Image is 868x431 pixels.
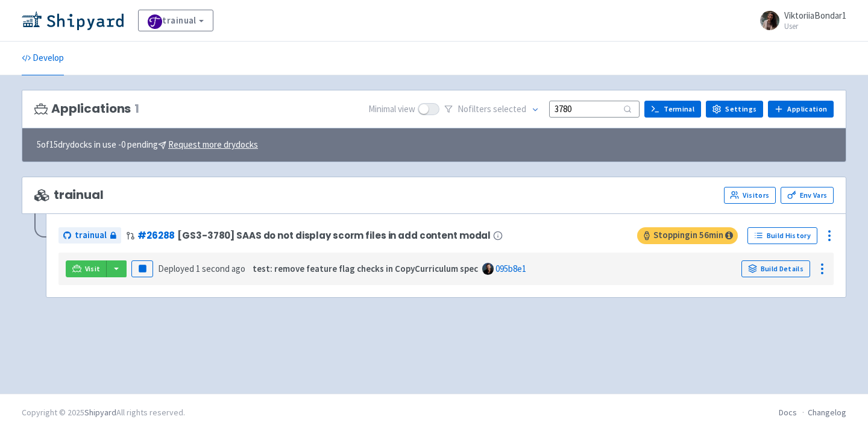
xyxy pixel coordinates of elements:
[724,187,776,204] a: Visitors
[66,260,107,277] a: Visit
[637,227,738,244] span: Stopping in 56 min
[137,229,175,242] a: #26288
[34,188,104,202] span: trainual
[84,407,116,418] a: Shipyard
[706,101,763,118] a: Settings
[22,42,64,75] a: Develop
[253,263,478,274] strong: test: remove feature flag checks in CopyCurriculum spec
[808,407,846,418] a: Changelog
[177,230,491,241] span: [GS3-3780] SAAS do not display scorm files in add content modal
[58,227,121,244] a: trainual
[741,260,810,277] a: Build Details
[75,228,107,242] span: trainual
[22,406,185,419] div: Copyright © 2025 All rights reserved.
[781,187,834,204] a: Env Vars
[158,263,245,274] span: Deployed
[753,11,846,30] a: ViktoriiaBondar1 User
[784,10,846,21] span: ViktoriiaBondar1
[368,102,415,116] span: Minimal view
[131,260,153,277] button: Pause
[747,227,817,244] a: Build History
[138,10,213,31] a: trainual
[37,138,258,152] span: 5 of 15 drydocks in use - 0 pending
[493,103,526,115] span: selected
[495,263,526,274] a: 095b8e1
[768,101,834,118] a: Application
[85,264,101,274] span: Visit
[34,102,139,116] h3: Applications
[168,139,258,150] u: Request more drydocks
[549,101,640,117] input: Search...
[22,11,124,30] img: Shipyard logo
[196,263,245,274] time: 1 second ago
[458,102,526,116] span: No filter s
[779,407,797,418] a: Docs
[134,102,139,116] span: 1
[644,101,701,118] a: Terminal
[784,22,846,30] small: User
